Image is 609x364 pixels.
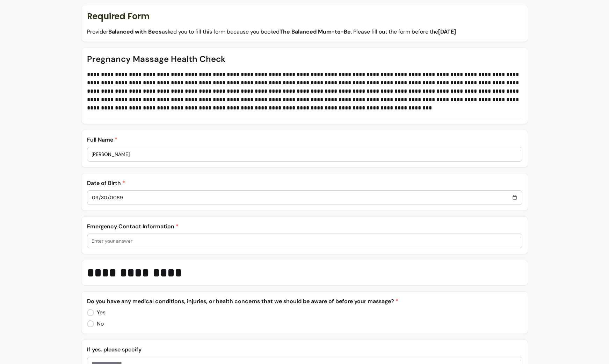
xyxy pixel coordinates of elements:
b: Balanced with Becs [108,28,162,35]
input: No [87,317,110,331]
input: Enter your answer [92,237,518,244]
input: Yes [87,306,111,320]
p: Emergency Contact Information [87,222,522,231]
p: Pregnancy Massage Health Check [87,53,522,65]
b: The Balanced Mum-to-Be [280,28,351,35]
p: Date of Birth [87,179,522,187]
p: Provider asked you to fill this form because you booked . Please fill out the form before the [87,28,522,36]
input: Enter your answer [92,194,518,201]
input: Enter your answer [92,151,518,158]
p: Do you have any medical conditions, injuries, or health concerns that we should be aware of befor... [87,297,522,306]
p: If yes, please specify [87,345,522,354]
b: [DATE] [438,28,456,35]
p: Required Form [87,11,522,22]
p: Full Name [87,136,522,144]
